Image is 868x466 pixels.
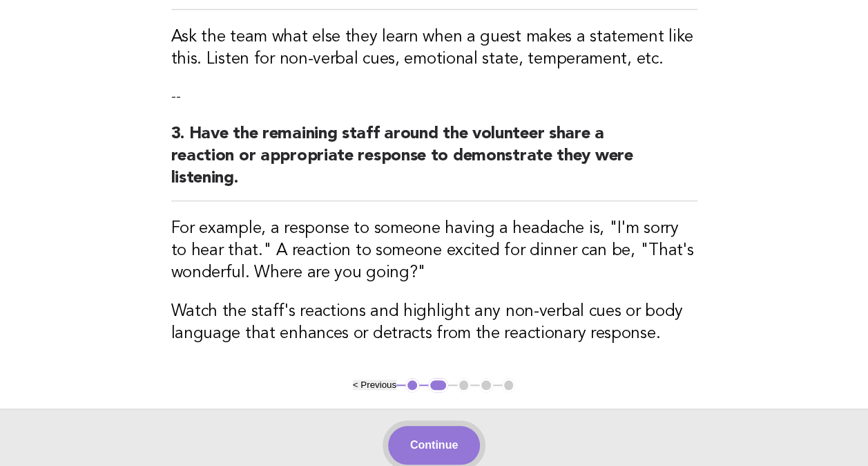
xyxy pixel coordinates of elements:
button: < Previous [353,380,396,390]
h3: Ask the team what else they learn when a guest makes a statement like this. Listen for non-verbal... [171,26,697,71]
h3: For example, a response to someone having a headache is, "I'm sorry to hear that." A reaction to ... [171,218,697,284]
h2: 3. Have the remaining staff around the volunteer share a reaction or appropriate response to demo... [171,123,697,201]
p: -- [171,87,697,106]
button: Continue [388,426,480,465]
button: 2 [428,378,448,392]
h3: Watch the staff's reactions and highlight any non-verbal cues or body language that enhances or d... [171,301,697,345]
button: 1 [405,378,419,392]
